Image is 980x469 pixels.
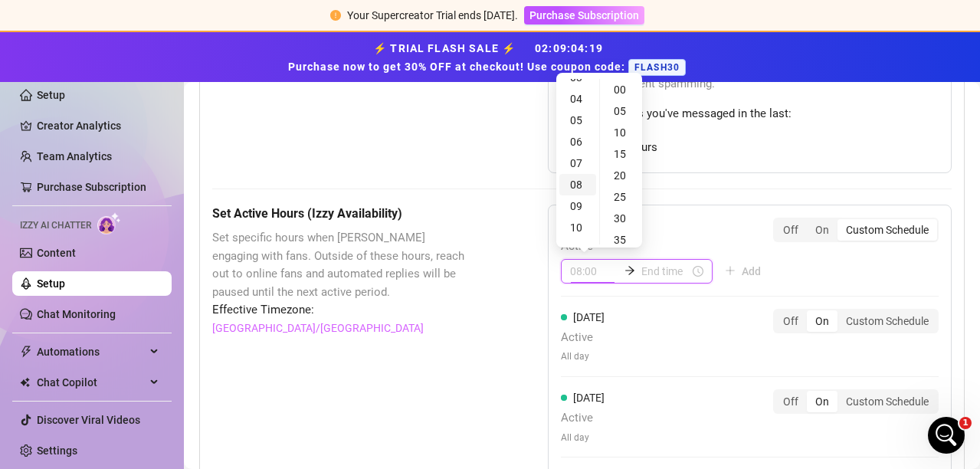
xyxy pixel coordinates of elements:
img: AI Chatter [97,212,121,235]
span: Active [561,329,605,347]
span: [DATE] [573,311,605,323]
div: On [807,310,837,332]
button: Messages [77,328,153,389]
div: 05 [603,100,640,122]
div: 11 [559,238,596,260]
a: Team Analytics [37,150,112,162]
a: Purchase Subscription [37,181,146,193]
span: arrow-right [624,265,635,276]
span: Active [561,409,605,428]
span: You're welcome! Have a great day and if anything comes up, I'm here. [68,243,493,255]
div: segmented control [773,218,939,242]
span: FLASH30 [628,59,686,76]
div: 10 [559,217,596,238]
span: Chat Copilot [37,370,146,395]
div: 06 [559,131,596,153]
span: hours [628,139,657,157]
div: 35 [603,229,640,251]
img: Profile image for Ella [182,25,213,55]
div: 10 [603,122,640,143]
div: 08 [559,174,596,195]
img: Profile image for Giselle [211,25,242,55]
div: segmented control [773,389,939,414]
img: Profile image for Ella [31,242,62,273]
a: Chat Monitoring [37,308,116,320]
input: End time [641,263,690,280]
p: Hi [PERSON_NAME] 👋 [31,109,276,161]
button: Purchase Subscription [524,6,644,25]
span: Set specific hours when [PERSON_NAME] engaging with fans. Outside of these hours, reach out to on... [212,229,471,301]
a: Setup [37,89,65,101]
h5: Set Active Hours (Izzy Availability) [212,205,471,223]
button: Help [153,328,230,389]
div: Off [775,219,807,241]
div: 09 [559,195,596,217]
span: All day [561,349,605,364]
strong: ⚡ TRIAL FLASH SALE ⚡ [288,42,692,73]
div: 25 [603,186,640,208]
span: Active [561,238,773,256]
div: • [DATE] [160,257,203,274]
span: Don't bump fans you've messaged in the last: [561,105,939,123]
a: Discover Viral Videos [37,414,140,426]
input: Start time [570,263,618,280]
div: Off [775,391,807,412]
div: segmented control [773,309,939,333]
div: 20 [603,165,640,186]
span: Izzy AI Chatter [20,218,91,233]
span: [DATE] [573,392,605,404]
div: 05 [559,110,596,131]
div: 04 [559,88,596,110]
div: Profile image for EllaYou're welcome! Have a great day and if anything comes up, I'm here.[PERSON... [16,229,290,286]
span: Effective Timezone: [212,301,471,320]
a: Creator Analytics [37,113,159,138]
button: News [230,328,306,389]
div: 00 [603,79,640,100]
span: Messages [89,366,142,377]
span: 1 [959,417,972,429]
a: Settings [37,444,77,457]
iframe: Intercom live chat [928,417,965,454]
div: On [807,391,837,412]
div: [PERSON_NAME] [68,257,157,274]
span: exclamation-circle [330,10,341,21]
strong: Purchase now to get 30% OFF at checkout! Use coupon code: [288,61,628,73]
span: Help [179,366,204,377]
span: Purchase Subscription [529,9,639,21]
a: Content [37,247,76,259]
div: Recent message [31,219,275,235]
button: Add [713,259,773,284]
span: Your Supercreator Trial ends [DATE]. [347,9,518,21]
img: logo [31,29,150,54]
div: Recent messageProfile image for EllaYou're welcome! Have a great day and if anything comes up, I'... [15,206,291,287]
div: Custom Schedule [837,391,937,412]
a: [GEOGRAPHIC_DATA]/[GEOGRAPHIC_DATA] [212,320,424,336]
a: Setup [37,277,65,290]
a: Purchase Subscription [524,9,644,21]
div: Off [775,310,807,332]
p: How can we help? [31,161,276,187]
span: All day [561,431,605,445]
img: Chat Copilot [20,377,30,388]
div: On [807,219,837,241]
div: 30 [603,208,640,229]
span: Automations [37,339,146,364]
span: thunderbolt [20,346,32,358]
div: Custom Schedule [837,219,937,241]
div: Profile image for Tanya [241,25,271,55]
div: 15 [603,143,640,165]
span: Home [21,366,55,377]
span: News [254,366,283,377]
div: Custom Schedule [837,310,937,332]
span: 02 : 09 : 04 : 19 [535,42,603,54]
div: 07 [559,153,596,174]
